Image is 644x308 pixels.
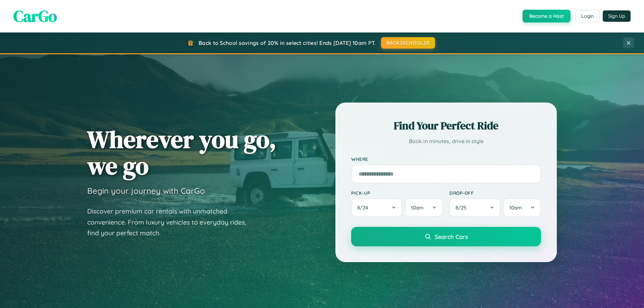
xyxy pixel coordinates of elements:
button: BACK2SCHOOL20 [381,37,435,49]
button: 10am [405,198,443,217]
button: 8/24 [351,198,402,217]
button: Search Cars [351,227,541,246]
button: 10am [503,198,541,217]
span: 8 / 25 [455,204,470,211]
span: Back to School savings of 20% in select cities! Ends [DATE] 10am PT. [199,40,376,46]
span: 8 / 24 [357,204,371,211]
h3: Begin your journey with CarGo [87,186,205,196]
span: 10am [411,204,424,211]
button: 8/25 [449,198,500,217]
p: Discover premium car rentals with unmatched convenience. From luxury vehicles to everyday rides, ... [87,206,255,239]
span: 10am [509,204,522,211]
p: Book in minutes, drive in style [351,136,541,146]
span: Search Cars [435,233,468,240]
button: Become a Host [523,10,571,22]
label: Drop-off [449,190,541,196]
h1: Wherever you go, we go [87,126,276,179]
button: Sign Up [603,10,631,22]
span: CarGo [13,5,57,27]
label: Pick-up [351,190,443,196]
h2: Find Your Perfect Ride [351,118,541,133]
label: Where [351,156,541,162]
button: Login [576,10,599,22]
